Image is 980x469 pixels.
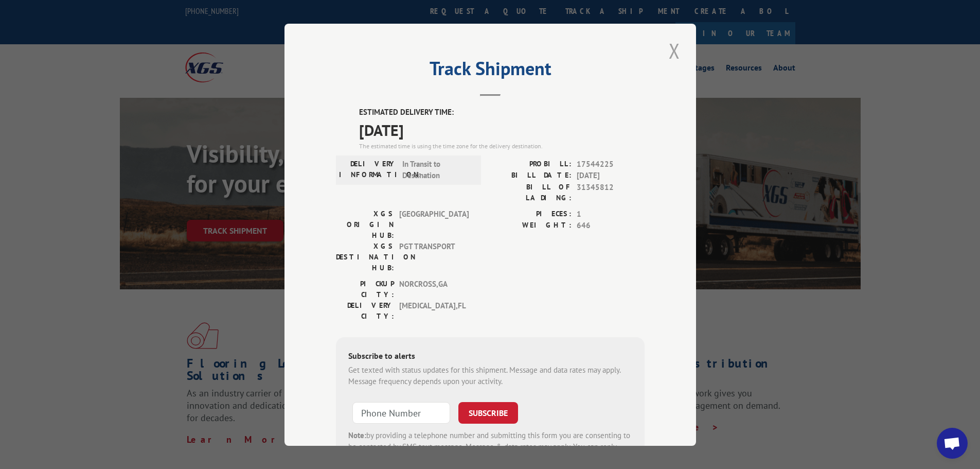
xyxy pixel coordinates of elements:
[490,170,572,182] label: BILL DATE:
[490,220,572,232] label: WEIGHT:
[399,208,469,240] span: [GEOGRAPHIC_DATA]
[399,240,469,273] span: PGT TRANSPORT
[336,61,645,81] h2: Track Shipment
[577,208,645,220] span: 1
[577,158,645,170] span: 17544225
[359,107,645,118] label: ESTIMATED DELIVERY TIME:
[348,349,632,364] div: Subscribe to alerts
[336,240,394,273] label: XGS DESTINATION HUB:
[490,181,572,203] label: BILL OF LADING:
[336,300,394,321] label: DELIVERY CITY:
[577,181,645,203] span: 31345812
[490,208,572,220] label: PIECES:
[348,364,632,387] div: Get texted with status updates for this shipment. Message and data rates may apply. Message frequ...
[458,402,518,423] button: SUBSCRIBE
[336,208,394,240] label: XGS ORIGIN HUB:
[348,429,632,464] div: by providing a telephone number and submitting this form you are consenting to be contacted by SM...
[490,158,572,170] label: PROBILL:
[577,170,645,182] span: [DATE]
[666,37,683,65] button: Close modal
[339,158,397,181] label: DELIVERY INFORMATION:
[577,220,645,232] span: 646
[399,300,469,321] span: [MEDICAL_DATA] , FL
[937,428,968,459] a: Open chat
[352,402,450,423] input: Phone Number
[402,158,472,181] span: In Transit to Destination
[399,278,469,300] span: NORCROSS , GA
[359,141,645,150] div: The estimated time is using the time zone for the delivery destination.
[348,430,366,440] strong: Note:
[359,118,645,141] span: [DATE]
[336,278,394,300] label: PICKUP CITY:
